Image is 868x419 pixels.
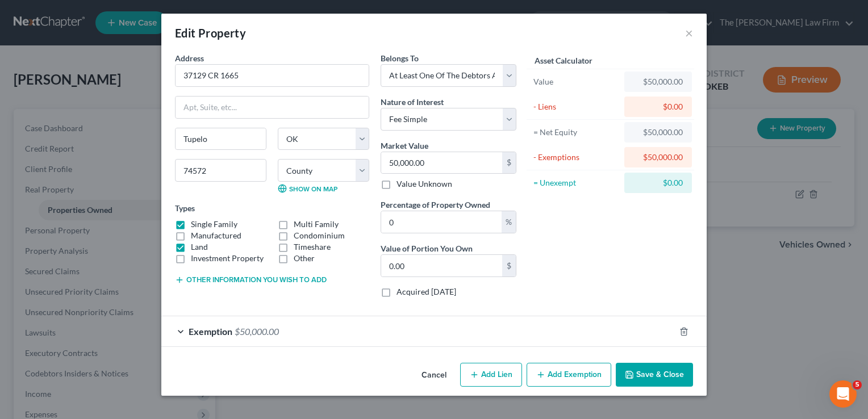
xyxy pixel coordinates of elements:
[191,253,264,264] label: Investment Property
[533,177,619,188] div: = Unexempt
[527,363,611,387] button: Add Exemption
[502,211,516,233] div: %
[633,101,683,112] div: $0.00
[191,241,208,253] label: Land
[381,199,490,211] label: Percentage of Property Owned
[533,101,619,112] div: - Liens
[685,26,693,40] button: ×
[175,53,204,63] span: Address
[191,219,237,230] label: Single Family
[175,159,266,182] input: Enter zip...
[533,152,619,163] div: - Exemptions
[381,152,502,174] input: 0.00
[535,55,592,66] label: Asset Calculator
[616,363,693,387] button: Save & Close
[176,65,369,86] input: Enter address...
[533,76,619,87] div: Value
[397,178,452,190] label: Value Unknown
[633,76,683,87] div: $50,000.00
[381,255,502,276] input: 0.00
[189,326,232,337] span: Exemption
[460,363,522,387] button: Add Lien
[381,140,428,152] label: Market Value
[294,230,345,241] label: Condominium
[278,184,337,193] a: Show on Map
[176,128,266,150] input: Enter city...
[633,127,683,138] div: $50,000.00
[175,202,195,214] label: Types
[294,219,339,230] label: Multi Family
[502,255,516,276] div: $
[235,326,279,337] span: $50,000.00
[633,152,683,163] div: $50,000.00
[533,127,619,138] div: = Net Equity
[829,380,857,408] iframe: Intercom live chat
[381,211,502,233] input: 0.00
[633,177,683,188] div: $0.00
[294,241,331,253] label: Timeshare
[175,25,246,41] div: Edit Property
[294,253,315,264] label: Other
[175,275,327,284] button: Other information you wish to add
[381,96,444,108] label: Nature of Interest
[853,380,862,389] span: 5
[191,230,241,241] label: Manufactured
[381,242,473,254] label: Value of Portion You Own
[502,152,516,174] div: $
[412,364,456,387] button: Cancel
[397,286,456,298] label: Acquired [DATE]
[381,53,419,63] span: Belongs To
[176,97,369,118] input: Apt, Suite, etc...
